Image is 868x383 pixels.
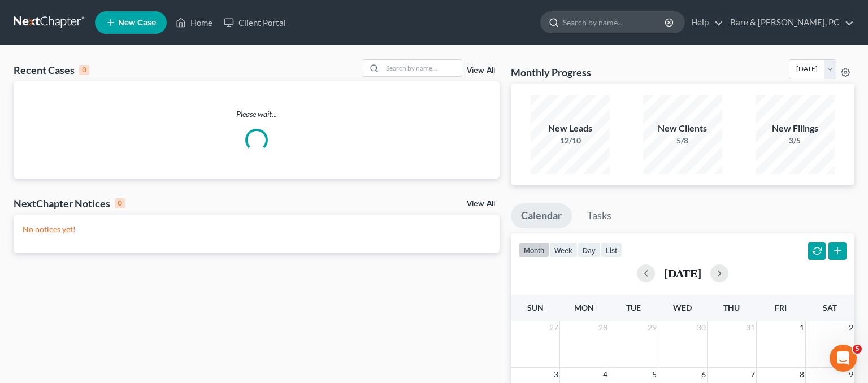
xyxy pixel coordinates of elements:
a: Calendar [511,203,572,228]
div: NextChapter Notices [14,197,125,210]
span: 5 [651,368,658,381]
iframe: Intercom live chat [830,345,857,372]
div: 0 [79,65,89,75]
span: 7 [749,368,756,381]
span: Mon [574,303,594,312]
div: New Leads [531,122,610,135]
span: 6 [700,368,707,381]
div: New Filings [756,122,835,135]
span: 2 [848,321,854,334]
div: 0 [115,198,125,208]
h3: Monthly Progress [511,66,591,79]
span: Tue [626,303,641,312]
div: 3/5 [756,135,835,146]
span: 5 [853,345,862,354]
div: 5/8 [643,135,722,146]
button: week [549,242,578,258]
span: 4 [602,368,609,381]
span: 3 [553,368,559,381]
span: Wed [673,303,692,312]
p: No notices yet! [23,224,491,235]
h2: [DATE] [664,267,701,279]
span: Fri [775,303,787,312]
a: Tasks [577,203,622,228]
input: Search by name... [563,12,666,33]
a: Home [170,12,218,33]
span: 1 [798,321,805,334]
button: month [519,242,549,258]
div: 12/10 [531,135,610,146]
a: View All [467,67,495,75]
div: Recent Cases [14,63,89,77]
input: Search by name... [383,60,462,76]
button: list [601,242,622,258]
p: Please wait... [14,108,500,120]
a: Bare & [PERSON_NAME], PC [724,12,854,33]
span: 27 [548,321,559,334]
span: 29 [646,321,658,334]
button: day [578,242,601,258]
span: Thu [723,303,740,312]
span: Sun [527,303,544,312]
span: 31 [745,321,756,334]
span: Sat [823,303,837,312]
span: 9 [848,368,854,381]
span: 28 [597,321,609,334]
a: Client Portal [218,12,292,33]
span: 30 [696,321,707,334]
a: View All [467,200,495,208]
div: New Clients [643,122,722,135]
a: Help [685,12,723,33]
span: New Case [118,19,156,27]
span: 8 [798,368,805,381]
